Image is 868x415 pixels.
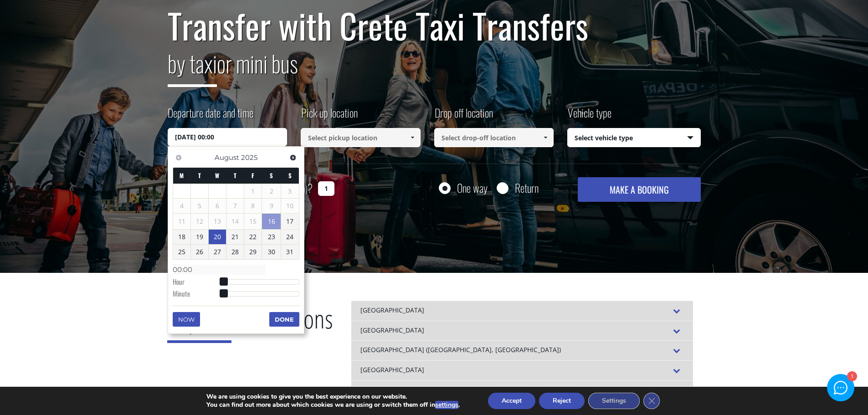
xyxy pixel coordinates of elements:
a: Next [287,151,299,164]
h1: Transfer with Crete Taxi Transfers [168,6,701,45]
a: 19 [191,230,208,244]
span: Select vehicle type [568,128,700,148]
a: 25 [173,245,190,259]
span: 6 [209,199,226,213]
button: Reject [539,393,585,409]
span: Saturday [270,171,273,180]
span: 8 [244,199,262,213]
h2: Destinations [167,301,333,350]
span: 1 [244,184,262,199]
span: 10 [281,199,298,213]
span: Sunday [288,171,292,180]
h2: or mini bus [168,45,701,94]
a: 31 [281,245,298,259]
span: Thursday [234,171,236,180]
a: 24 [281,230,298,244]
label: One way [457,182,488,194]
a: 16 [262,214,281,229]
div: [GEOGRAPHIC_DATA] [351,360,693,380]
span: Popular [167,301,231,343]
a: 20 [209,230,226,244]
span: by taxi [168,46,217,87]
dt: Hour [173,277,223,289]
span: 2025 [241,153,257,162]
dt: Minute [173,289,223,301]
div: [GEOGRAPHIC_DATA] [351,380,693,400]
span: Next [289,154,297,161]
a: Show All Items [405,128,420,147]
span: 11 [173,214,190,229]
button: Settings [588,393,640,409]
a: Previous [173,151,185,164]
span: 5 [191,199,208,213]
label: Departure date and time [168,105,253,128]
input: Select pickup location [301,128,421,147]
label: Pick up location [301,105,358,128]
div: [GEOGRAPHIC_DATA] ([GEOGRAPHIC_DATA], [GEOGRAPHIC_DATA]) [351,340,693,360]
a: 28 [226,245,244,259]
span: 3 [281,184,298,199]
p: We are using cookies to give you the best experience on our website. [206,393,460,401]
span: 9 [262,199,281,213]
span: 2 [262,184,281,199]
a: 26 [191,245,208,259]
span: 13 [209,214,226,229]
a: 21 [226,230,244,244]
label: How many passengers ? [168,177,313,200]
div: 1 [847,371,857,381]
div: [GEOGRAPHIC_DATA] [351,301,693,321]
a: 18 [173,230,190,244]
span: August [215,153,239,162]
label: Vehicle type [567,105,611,128]
span: Tuesday [198,171,201,180]
a: 29 [244,245,262,259]
button: settings [435,401,458,409]
button: Done [269,312,299,327]
input: Select drop-off location [434,128,554,147]
a: 30 [262,245,281,259]
span: 7 [226,199,244,213]
a: 23 [262,230,281,244]
p: You can find out more about which cookies we are using or switch them off in . [206,401,460,409]
span: Monday [180,171,184,180]
button: MAKE A BOOKING [578,177,700,202]
span: Wednesday [215,171,219,180]
label: Return [515,182,539,194]
button: Accept [488,393,535,409]
span: 12 [191,214,208,229]
button: Close GDPR Cookie Banner [643,393,660,409]
label: Drop off location [434,105,493,128]
a: 27 [209,245,226,259]
span: 14 [226,214,244,229]
a: 22 [244,230,262,244]
span: 4 [173,199,190,213]
span: Friday [252,171,254,180]
div: [GEOGRAPHIC_DATA] [351,321,693,341]
a: 17 [281,214,298,229]
span: Previous [175,154,182,161]
span: 15 [244,214,262,229]
button: Now [173,312,200,327]
a: Show All Items [538,128,553,147]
